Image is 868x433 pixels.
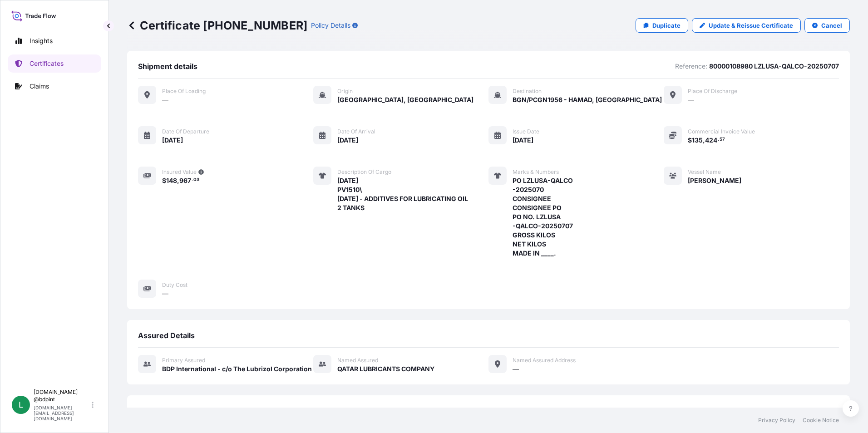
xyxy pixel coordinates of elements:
span: L [19,400,23,409]
p: Claims [30,82,49,91]
p: [DOMAIN_NAME][EMAIL_ADDRESS][DOMAIN_NAME] [34,405,90,421]
span: Additional clauses [138,406,203,415]
p: Duplicate [652,21,681,30]
span: 135 [692,137,703,143]
span: Named Assured [337,357,378,364]
span: Commercial Invoice Value [688,128,755,135]
span: — [162,289,168,298]
span: BGN/PCGN1956 - HAMAD, [GEOGRAPHIC_DATA] [513,95,662,104]
a: Duplicate [636,18,688,33]
p: Insights [30,36,53,45]
p: 80000108980 LZLUSA-QALCO-20250707 [709,62,839,71]
span: Description of cargo [337,168,391,176]
span: — [513,364,519,374]
p: [DOMAIN_NAME] @bdpint [34,389,90,403]
a: Certificates [8,54,101,73]
span: [DATE] [513,136,533,145]
span: $ [162,177,166,184]
span: Vessel Name [688,168,721,176]
span: Origin [337,88,353,95]
span: Insured Value [162,168,197,176]
span: Assured Details [138,331,195,340]
span: [PERSON_NAME] [688,176,741,185]
span: 148 [166,177,177,184]
p: Certificate [PHONE_NUMBER] [127,18,307,33]
p: Update & Reissue Certificate [709,21,793,30]
span: Named Assured Address [513,357,576,364]
span: Marks & Numbers [513,168,559,176]
span: PO LZLUSA-QALCO -2025070 CONSIGNEE CONSIGNEE PO PO NO. LZLUSA -QALCO-20250707 GROSS KILOS NET KIL... [513,176,573,258]
span: , [177,177,179,184]
p: Certificates [30,59,64,68]
a: Claims [8,77,101,95]
span: Place of discharge [688,88,737,95]
span: — [688,95,694,104]
span: Duty Cost [162,281,187,289]
span: [DATE] [337,136,358,145]
span: Place of Loading [162,88,206,95]
span: Primary assured [162,357,205,364]
a: Insights [8,32,101,50]
span: Shipment details [138,62,197,71]
span: [GEOGRAPHIC_DATA], [GEOGRAPHIC_DATA] [337,95,473,104]
span: — [162,95,168,104]
a: Update & Reissue Certificate [692,18,801,33]
span: Issue Date [513,128,539,135]
span: , [703,137,705,143]
p: Cancel [821,21,842,30]
span: . [718,138,719,141]
button: Cancel [804,18,850,33]
a: Cookie Notice [803,417,839,424]
a: Privacy Policy [758,417,795,424]
span: [DATE] PV1510\ [DATE] - ADDITIVES FOR LUBRICATING OIL 2 TANKS [337,176,468,212]
span: 967 [179,177,191,184]
span: Date of arrival [337,128,375,135]
span: 57 [720,138,725,141]
span: [DATE] [162,136,183,145]
span: 03 [193,178,199,182]
span: QATAR LUBRICANTS COMPANY [337,364,434,374]
span: 424 [705,137,717,143]
span: $ [688,137,692,143]
span: BDP International - c/o The Lubrizol Corporation [162,364,312,374]
span: . [192,178,193,182]
span: Destination [513,88,542,95]
p: Reference: [675,62,707,71]
p: Policy Details [311,21,350,30]
span: Date of departure [162,128,209,135]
